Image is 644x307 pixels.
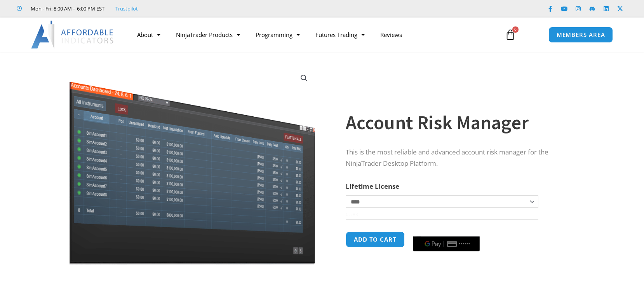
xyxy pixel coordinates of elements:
[297,71,311,85] a: View full-screen image gallery
[31,21,115,49] img: LogoAI | Affordable Indicators – NinjaTrader
[115,4,138,13] a: Trustpilot
[372,26,410,44] a: Reviews
[346,212,358,217] a: Clear options
[168,26,248,44] a: NinjaTrader Products
[346,147,573,169] p: This is the most reliable and advanced account risk manager for the NinjaTrader Desktop Platform.
[346,182,399,191] label: Lifetime License
[29,4,104,13] span: Mon - Fri: 8:00 AM – 6:00 PM EST
[346,109,573,136] h1: Account Risk Manager
[129,26,496,44] nav: Menu
[557,32,605,38] span: MEMBERS AREA
[411,230,481,231] iframe: Secure payment input frame
[129,26,168,44] a: About
[67,65,317,265] img: Screenshot 2024-08-26 15462845454
[548,27,613,43] a: MEMBERS AREA
[493,23,527,46] a: 0
[512,26,519,33] span: 0
[346,232,405,247] button: Add to cart
[308,26,372,44] a: Futures Trading
[248,26,308,44] a: Programming
[413,236,480,251] button: Buy with GPay
[459,241,470,247] text: ••••••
